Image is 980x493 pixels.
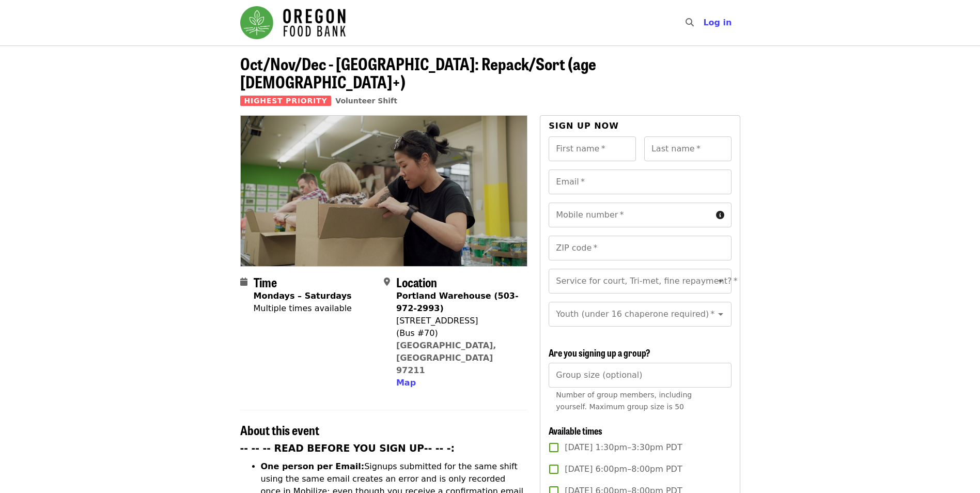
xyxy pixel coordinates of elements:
span: [DATE] 1:30pm–3:30pm PDT [565,441,682,454]
input: Last name [644,136,732,161]
span: Are you signing up a group? [549,346,650,359]
span: Number of group members, including yourself. Maximum group size is 50 [556,391,692,411]
button: Log in [695,12,740,33]
input: First name [549,136,636,161]
div: (Bus #70) [396,327,519,340]
span: Sign up now [549,121,619,131]
input: ZIP code [549,236,731,260]
span: Location [396,273,437,291]
strong: One person per Email: [261,461,365,471]
strong: Portland Warehouse (503-972-2993) [396,291,519,313]
button: Open [713,274,728,288]
a: [GEOGRAPHIC_DATA], [GEOGRAPHIC_DATA] 97211 [396,341,496,375]
input: Search [700,10,708,35]
i: map-marker-alt icon [384,277,390,287]
a: Volunteer Shift [335,97,397,105]
span: Log in [703,18,732,27]
span: Highest Priority [240,96,332,106]
span: Available times [549,424,602,437]
i: search icon [686,18,694,27]
span: About this event [240,421,319,439]
i: circle-info icon [716,210,724,220]
input: Mobile number [549,203,711,227]
span: Time [254,273,277,291]
button: Open [713,307,728,321]
strong: Mondays – Saturdays [254,291,352,301]
span: [DATE] 6:00pm–8:00pm PDT [565,463,682,475]
input: [object Object] [549,363,731,388]
span: Map [396,378,416,388]
span: Oct/Nov/Dec - [GEOGRAPHIC_DATA]: Repack/Sort (age [DEMOGRAPHIC_DATA]+) [240,51,596,94]
img: Oct/Nov/Dec - Portland: Repack/Sort (age 8+) organized by Oregon Food Bank [241,116,527,266]
i: calendar icon [240,277,247,287]
img: Oregon Food Bank - Home [240,6,346,39]
button: Map [396,377,416,389]
div: Multiple times available [254,302,352,315]
input: Email [549,170,731,194]
div: [STREET_ADDRESS] [396,315,519,327]
strong: -- -- -- READ BEFORE YOU SIGN UP-- -- -: [240,443,455,454]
